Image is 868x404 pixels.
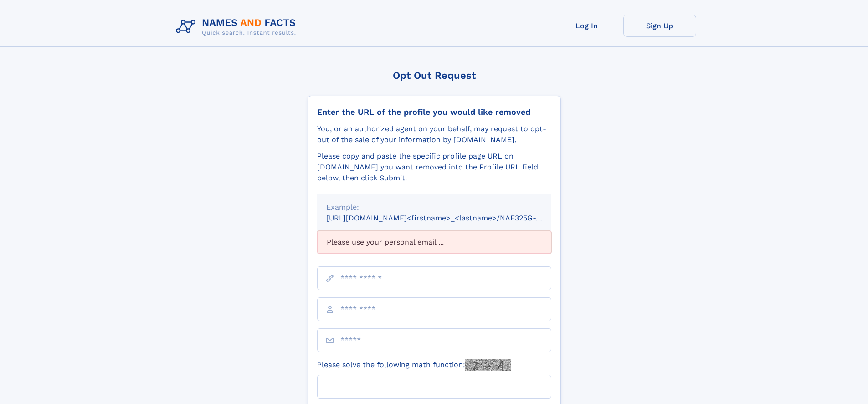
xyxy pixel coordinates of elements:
div: Opt Out Request [308,70,561,81]
div: You, or an authorized agent on your behalf, may request to opt-out of the sale of your informatio... [317,123,551,145]
a: Log In [550,15,623,37]
img: Logo Names and Facts [172,15,303,39]
div: Please use your personal email ... [317,231,551,254]
div: Enter the URL of the profile you would like removed [317,107,551,117]
a: Sign Up [623,15,696,37]
div: Please copy and paste the specific profile page URL on [DOMAIN_NAME] you want removed into the Pr... [317,151,551,184]
small: [URL][DOMAIN_NAME]<firstname>_<lastname>/NAF325G-xxxxxxxx [326,214,569,222]
label: Please solve the following math function: [317,359,511,371]
div: Example: [326,202,542,213]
